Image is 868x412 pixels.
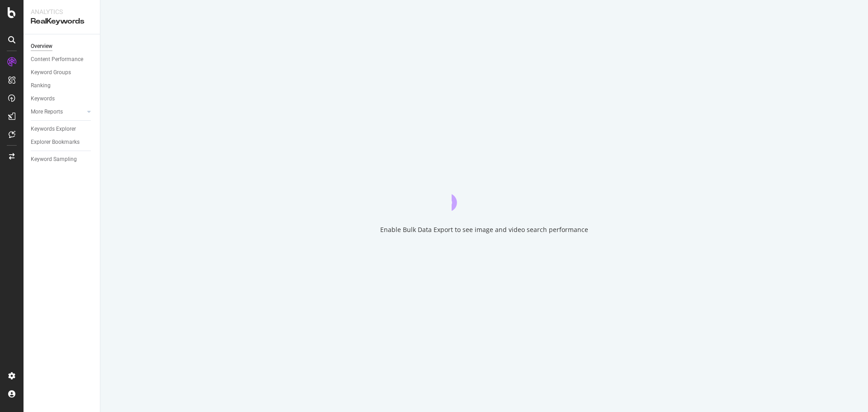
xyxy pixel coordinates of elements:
a: Ranking [31,81,94,90]
div: Explorer Bookmarks [31,137,80,147]
div: Keyword Groups [31,68,71,77]
div: Enable Bulk Data Export to see image and video search performance [380,225,588,234]
a: Keywords Explorer [31,124,94,134]
a: Content Performance [31,55,94,64]
a: Overview [31,42,94,51]
div: Keyword Sampling [31,155,77,164]
div: More Reports [31,107,63,117]
div: Content Performance [31,55,83,64]
div: Overview [31,42,52,51]
a: Keywords [31,94,94,104]
div: animation [452,178,517,211]
div: Ranking [31,81,51,90]
a: Keyword Sampling [31,155,94,164]
a: Explorer Bookmarks [31,137,94,147]
a: More Reports [31,107,85,117]
div: Analytics [31,7,93,16]
div: Keywords [31,94,55,104]
a: Keyword Groups [31,68,94,77]
div: RealKeywords [31,16,93,27]
div: Keywords Explorer [31,124,76,134]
